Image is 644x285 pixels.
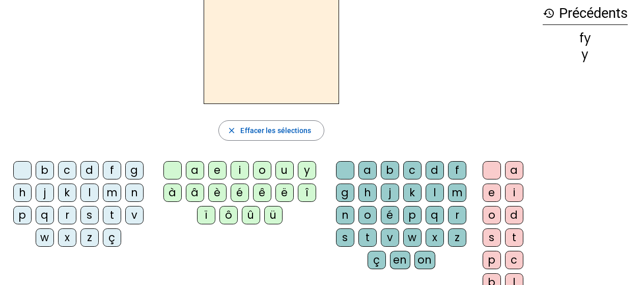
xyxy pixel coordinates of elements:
[336,184,354,202] div: g
[186,161,204,179] div: a
[125,206,144,224] div: v
[505,184,523,202] div: i
[218,120,324,141] button: Effacer les sélections
[336,206,354,224] div: n
[36,228,54,247] div: w
[543,48,628,61] div: y
[426,206,444,224] div: q
[358,184,377,202] div: h
[103,161,121,179] div: f
[80,184,99,202] div: l
[483,251,501,269] div: p
[298,184,316,202] div: î
[403,228,422,247] div: w
[163,184,182,202] div: à
[543,7,555,19] mat-icon: history
[505,251,523,269] div: c
[58,206,76,224] div: r
[36,161,54,179] div: b
[58,228,76,247] div: x
[227,126,236,135] mat-icon: close
[381,206,399,224] div: é
[358,206,377,224] div: o
[253,161,271,179] div: o
[483,206,501,224] div: o
[483,184,501,202] div: e
[358,228,377,247] div: t
[336,228,354,247] div: s
[298,161,316,179] div: y
[358,161,377,179] div: a
[426,228,444,247] div: x
[403,206,422,224] div: p
[505,161,523,179] div: a
[403,184,422,202] div: k
[275,161,294,179] div: u
[253,184,271,202] div: ê
[80,228,99,247] div: z
[426,184,444,202] div: l
[36,184,54,202] div: j
[448,206,466,224] div: r
[80,161,99,179] div: d
[36,206,54,224] div: q
[103,184,121,202] div: m
[80,206,99,224] div: s
[186,184,204,202] div: â
[483,228,501,247] div: s
[208,184,227,202] div: è
[58,161,76,179] div: c
[448,184,466,202] div: m
[381,161,399,179] div: b
[381,228,399,247] div: v
[543,2,628,25] h3: Précédents
[390,251,410,269] div: en
[103,206,121,224] div: t
[103,228,121,247] div: ç
[240,124,311,137] span: Effacer les sélections
[543,32,628,44] div: fy
[208,161,227,179] div: e
[505,228,523,247] div: t
[58,184,76,202] div: k
[13,206,32,224] div: p
[275,184,294,202] div: ë
[264,206,283,224] div: ü
[505,206,523,224] div: d
[13,184,32,202] div: h
[125,161,144,179] div: g
[231,184,249,202] div: é
[403,161,422,179] div: c
[219,206,238,224] div: ô
[414,251,435,269] div: on
[125,184,144,202] div: n
[197,206,215,224] div: ï
[426,161,444,179] div: d
[381,184,399,202] div: j
[448,161,466,179] div: f
[448,228,466,247] div: z
[368,251,386,269] div: ç
[231,161,249,179] div: i
[242,206,260,224] div: û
